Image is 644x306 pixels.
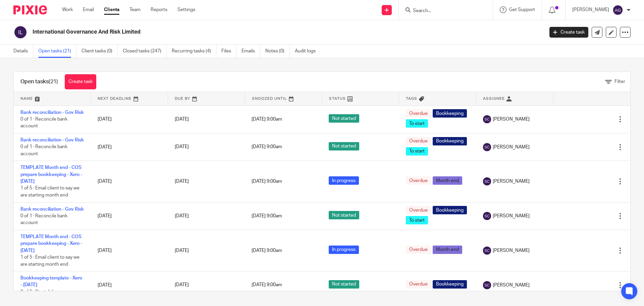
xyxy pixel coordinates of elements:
[20,207,84,212] a: Bank reconciliation - Gov Risk
[329,211,359,219] span: Not started
[241,45,260,58] a: Emails
[483,143,491,151] img: svg%3E
[175,179,189,184] span: [DATE]
[221,45,236,58] a: Files
[483,115,491,123] img: svg%3E
[20,214,67,225] span: 0 of 1 · Reconcile bank account
[406,97,417,100] span: Tags
[65,74,96,89] a: Create task
[252,97,287,100] span: Snoozed Until
[493,213,530,219] span: [PERSON_NAME]
[433,109,467,118] span: Bookkeeping
[20,255,79,267] span: 1 of 5 · Email client to say we are starting month end
[329,142,359,150] span: Not started
[20,110,84,115] a: Bank reconciliation - Gov Risk
[91,271,168,299] td: [DATE]
[20,290,55,294] span: 0 of 6 · Start Job
[329,280,359,289] span: Not started
[20,186,79,198] span: 1 of 5 · Email client to say we are starting month end
[129,6,141,13] a: Team
[175,117,189,122] span: [DATE]
[433,246,462,254] span: Month end
[20,165,82,184] a: TEMPLATE Month end - COS prepare bookkeeping - Xero - [DATE]
[329,176,359,185] span: In progress
[38,45,76,58] a: Open tasks (21)
[433,176,462,185] span: Month end
[493,116,530,123] span: [PERSON_NAME]
[33,29,438,36] h2: International Governance And Risk Limited
[295,45,321,58] a: Audit logs
[252,179,282,184] span: [DATE] 9:00am
[406,176,431,185] span: Overdue
[406,109,431,118] span: Overdue
[329,97,346,100] span: Status
[483,281,491,289] img: svg%3E
[83,6,94,13] a: Email
[175,145,189,149] span: [DATE]
[13,45,33,58] a: Details
[614,79,625,84] span: Filter
[13,25,28,39] img: svg%3E
[20,234,82,253] a: TEMPLATE Month end - COS prepare bookkeeping - Xero - [DATE]
[175,214,189,218] span: [DATE]
[329,114,359,123] span: Not started
[493,282,530,289] span: [PERSON_NAME]
[20,117,67,129] span: 0 of 1 · Reconcile bank account
[91,161,168,202] td: [DATE]
[91,202,168,230] td: [DATE]
[509,7,535,12] span: Get Support
[172,45,216,58] a: Recurring tasks (4)
[406,137,431,145] span: Overdue
[406,216,428,224] span: To start
[412,8,473,14] input: Search
[252,117,282,122] span: [DATE] 9:00am
[493,178,530,185] span: [PERSON_NAME]
[175,283,189,288] span: [DATE]
[20,138,84,142] a: Bank reconciliation - Gov Risk
[493,144,530,150] span: [PERSON_NAME]
[62,6,73,13] a: Work
[91,230,168,271] td: [DATE]
[493,247,530,254] span: [PERSON_NAME]
[483,212,491,220] img: svg%3E
[612,5,623,15] img: svg%3E
[433,280,467,289] span: Bookkeeping
[406,119,428,128] span: To start
[49,79,58,84] span: (21)
[20,78,58,85] h1: Open tasks
[91,133,168,161] td: [DATE]
[20,145,67,157] span: 0 of 1 · Reconcile bank account
[123,45,167,58] a: Closed tasks (247)
[329,246,359,254] span: In progress
[572,6,609,13] p: [PERSON_NAME]
[252,248,282,253] span: [DATE] 9:00am
[91,105,168,133] td: [DATE]
[406,147,428,156] span: To start
[252,214,282,218] span: [DATE] 9:00am
[265,45,290,58] a: Notes (0)
[406,206,431,214] span: Overdue
[406,280,431,289] span: Overdue
[82,45,118,58] a: Client tasks (0)
[175,248,189,253] span: [DATE]
[483,247,491,255] img: svg%3E
[177,6,195,13] a: Settings
[151,6,167,13] a: Reports
[433,137,467,145] span: Bookkeeping
[406,246,431,254] span: Overdue
[483,177,491,185] img: svg%3E
[20,276,82,287] a: Bookkeeping template - Xero - [DATE]
[252,283,282,288] span: [DATE] 9:00am
[549,27,588,38] a: Create task
[13,5,47,14] img: Pixie
[433,206,467,214] span: Bookkeeping
[104,6,119,13] a: Clients
[252,145,282,149] span: [DATE] 9:00am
